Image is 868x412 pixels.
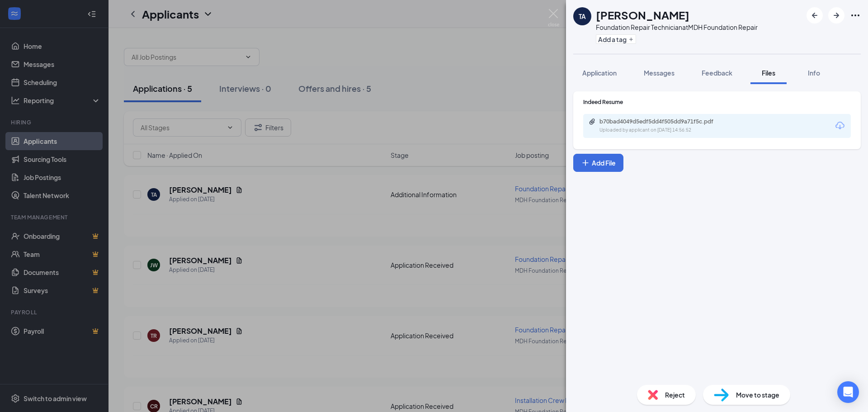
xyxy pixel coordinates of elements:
div: TA [579,12,586,21]
svg: Paperclip [589,118,596,125]
button: ArrowLeftNew [807,7,823,24]
button: PlusAdd a tag [596,34,636,44]
div: Uploaded by applicant on [DATE] 14:56:52 [599,127,735,134]
button: ArrowRight [828,7,844,24]
div: Open Intercom Messenger [837,381,859,403]
span: Info [808,69,820,77]
svg: ArrowRight [831,10,842,21]
a: Paperclipb70bad4049d5edf5dd4f505dd9a71f5c.pdfUploaded by applicant on [DATE] 14:56:52 [589,118,735,134]
h1: [PERSON_NAME] [596,7,689,23]
svg: Ellipses [850,10,861,21]
div: b70bad4049d5edf5dd4f505dd9a71f5c.pdf [599,118,726,125]
button: Add FilePlus [573,154,623,172]
svg: Plus [581,158,590,167]
span: Messages [644,69,675,77]
span: Reject [665,390,685,400]
span: Files [762,69,775,77]
span: Application [582,69,617,77]
div: Indeed Resume [583,98,851,106]
span: Move to stage [736,390,779,400]
svg: ArrowLeftNew [809,10,820,21]
svg: Plus [628,37,634,42]
svg: Download [835,120,845,131]
div: Foundation Repair Technician at MDH Foundation Repair [596,23,758,32]
span: Feedback [702,69,732,77]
